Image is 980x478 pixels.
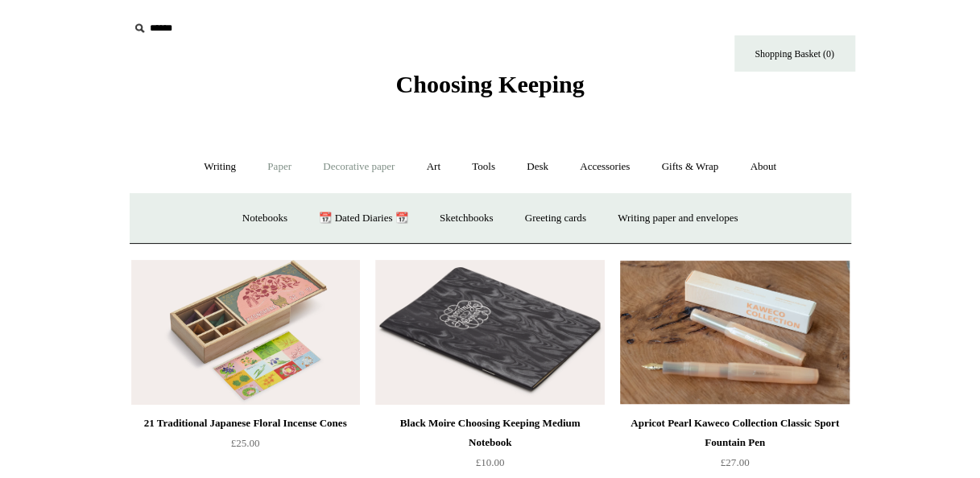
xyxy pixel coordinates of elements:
[228,197,302,240] a: Notebooks
[735,146,791,188] a: About
[620,260,849,405] a: Apricot Pearl Kaweco Collection Classic Sport Fountain Pen Apricot Pearl Kaweco Collection Classi...
[412,146,455,188] a: Art
[189,146,250,188] a: Writing
[253,146,306,188] a: Paper
[131,260,360,405] a: 21 Traditional Japanese Floral Incense Cones 21 Traditional Japanese Floral Incense Cones
[425,197,507,240] a: Sketchbooks
[721,456,750,468] span: £27.00
[476,456,505,468] span: £10.00
[304,197,422,240] a: 📆 Dated Diaries 📆
[511,197,601,240] a: Greeting cards
[512,146,563,188] a: Desk
[395,84,584,95] a: Choosing Keeping
[131,260,360,405] img: 21 Traditional Japanese Floral Incense Cones
[565,146,644,188] a: Accessories
[457,146,510,188] a: Tools
[379,414,600,452] div: Black Moire Choosing Keeping Medium Notebook
[135,414,356,433] div: 21 Traditional Japanese Floral Incense Cones
[375,260,604,405] a: Black Moire Choosing Keeping Medium Notebook Black Moire Choosing Keeping Medium Notebook
[231,437,260,449] span: £25.00
[308,146,409,188] a: Decorative paper
[603,197,752,240] a: Writing paper and envelopes
[647,146,733,188] a: Gifts & Wrap
[395,71,584,97] span: Choosing Keeping
[624,414,845,452] div: Apricot Pearl Kaweco Collection Classic Sport Fountain Pen
[375,260,604,405] img: Black Moire Choosing Keeping Medium Notebook
[734,35,855,72] a: Shopping Basket (0)
[620,260,849,405] img: Apricot Pearl Kaweco Collection Classic Sport Fountain Pen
